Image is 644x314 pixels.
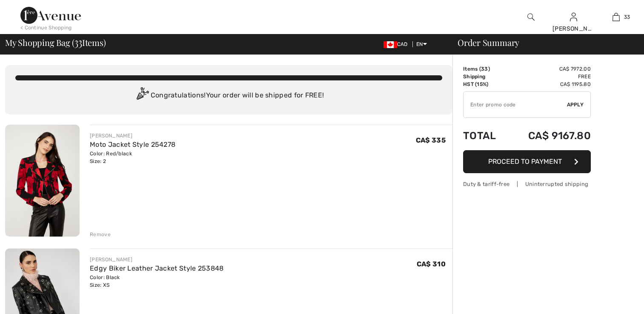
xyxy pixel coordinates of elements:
[384,41,411,47] span: CAD
[463,73,507,80] td: Shipping
[570,13,577,21] a: Sign In
[447,38,639,47] div: Order Summary
[90,274,223,289] div: Color: Black Size: XS
[481,66,488,72] span: 33
[134,87,151,104] img: Congratulation2.svg
[507,80,591,88] td: CA$ 1195.80
[416,41,427,47] span: EN
[5,38,106,47] span: My Shopping Bag ( Items)
[552,24,594,33] div: [PERSON_NAME]
[90,264,223,272] a: Edgy Biker Leather Jacket Style 253848
[507,73,591,80] td: Free
[384,41,397,48] img: Canadian Dollar
[74,36,82,47] span: 33
[463,65,507,73] td: Items ( )
[507,121,591,150] td: CA$ 9167.80
[5,125,80,237] img: Moto Jacket Style 254278
[90,231,111,238] div: Remove
[20,24,72,31] div: < Continue Shopping
[463,150,591,173] button: Proceed to Payment
[463,180,591,188] div: Duty & tariff-free | Uninterrupted shipping
[90,256,223,263] div: [PERSON_NAME]
[464,92,567,117] input: Promo code
[90,140,175,148] a: Moto Jacket Style 254278
[624,13,630,21] span: 33
[20,7,81,24] img: 1ère Avenue
[417,260,446,268] span: CA$ 310
[90,150,175,165] div: Color: Red/black Size: 2
[90,132,175,140] div: [PERSON_NAME]
[463,80,507,88] td: HST (15%)
[488,157,562,166] span: Proceed to Payment
[463,121,507,150] td: Total
[595,12,637,22] a: 33
[416,136,446,144] span: CA$ 335
[613,12,620,22] img: My Bag
[570,12,577,22] img: My Info
[567,101,584,108] span: Apply
[507,65,591,73] td: CA$ 7972.00
[15,87,442,104] div: Congratulations! Your order will be shipped for FREE!
[527,12,535,22] img: search the website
